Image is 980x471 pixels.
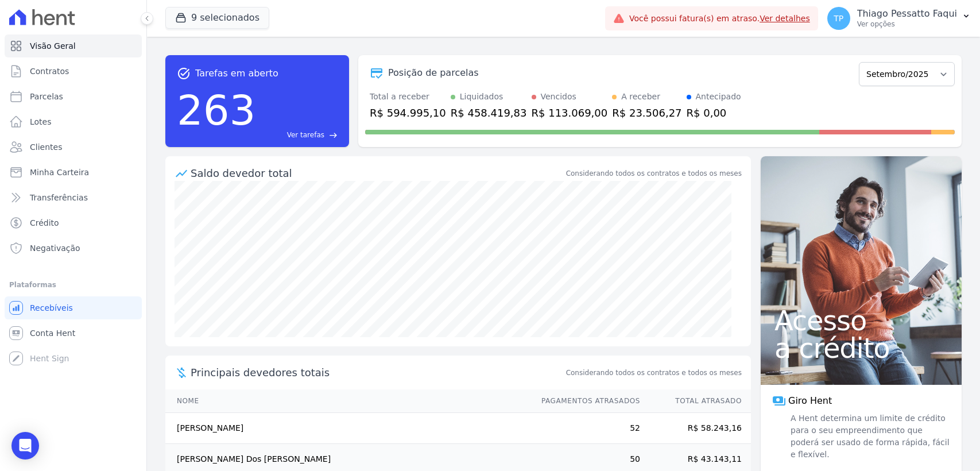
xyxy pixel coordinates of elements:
[566,368,742,378] span: Considerando todos os contratos e todos os meses
[30,217,59,229] span: Crédito
[834,14,843,22] span: TP
[5,85,142,108] a: Parcelas
[165,389,530,413] th: Nome
[177,80,255,140] div: 263
[329,131,338,140] span: east
[532,105,608,121] div: R$ 113.069,00
[621,91,660,103] div: A receber
[5,136,142,159] a: Clientes
[5,322,142,345] a: Conta Hent
[165,7,269,29] button: 9 selecionados
[641,389,751,413] th: Total Atrasado
[774,334,948,362] span: a crédito
[612,105,681,121] div: R$ 23.506,27
[541,91,576,103] div: Vencidos
[788,412,950,461] span: A Hent determina um limite de crédito para o seu empreendimento que poderá ser usado de forma ráp...
[30,242,80,254] span: Negativação
[857,20,957,29] p: Ver opções
[30,116,52,128] span: Lotes
[530,389,641,413] th: Pagamentos Atrasados
[30,167,89,178] span: Minha Carteira
[195,67,278,80] span: Tarefas em aberto
[30,91,63,102] span: Parcelas
[5,237,142,260] a: Negativação
[5,161,142,184] a: Minha Carteira
[30,302,73,314] span: Recebíveis
[287,130,324,140] span: Ver tarefas
[5,296,142,319] a: Recebíveis
[191,165,564,181] div: Saldo devedor total
[451,105,527,121] div: R$ 458.419,83
[165,413,530,444] td: [PERSON_NAME]
[641,413,751,444] td: R$ 58.243,16
[9,278,137,292] div: Plataformas
[696,91,741,103] div: Antecipado
[760,14,810,23] a: Ver detalhes
[530,413,641,444] td: 52
[566,168,742,179] div: Considerando todos os contratos e todos os meses
[260,130,338,140] a: Ver tarefas east
[788,394,832,408] span: Giro Hent
[30,141,62,153] span: Clientes
[5,110,142,133] a: Lotes
[5,211,142,234] a: Crédito
[774,307,948,334] span: Acesso
[30,40,76,52] span: Visão Geral
[687,105,741,121] div: R$ 0,00
[11,432,39,460] div: Open Intercom Messenger
[370,105,446,121] div: R$ 594.995,10
[177,67,191,80] span: task_alt
[30,65,69,77] span: Contratos
[857,8,957,20] p: Thiago Pessatto Faqui
[5,60,142,83] a: Contratos
[5,186,142,209] a: Transferências
[370,91,446,103] div: Total a receber
[460,91,503,103] div: Liquidados
[388,66,479,80] div: Posição de parcelas
[191,365,564,380] span: Principais devedores totais
[629,13,810,25] span: Você possui fatura(s) em atraso.
[5,34,142,57] a: Visão Geral
[818,2,980,34] button: TP Thiago Pessatto Faqui Ver opções
[30,192,88,203] span: Transferências
[30,327,75,339] span: Conta Hent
